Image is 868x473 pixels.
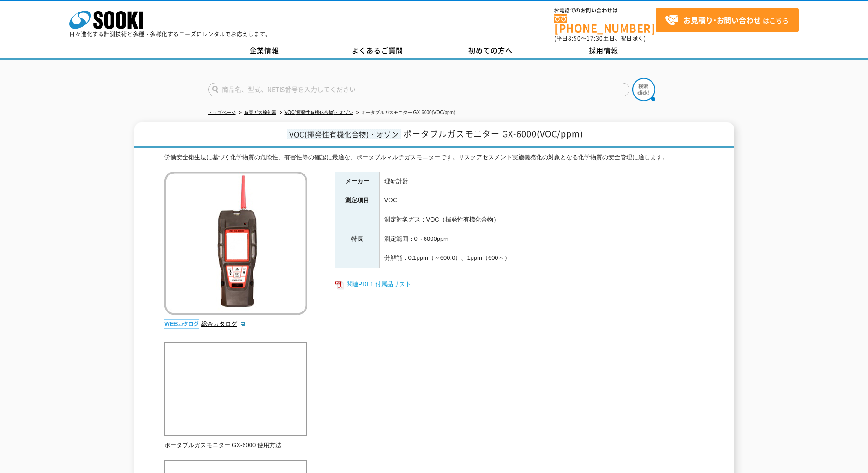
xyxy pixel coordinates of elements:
[335,172,379,191] th: メーカー
[69,31,271,37] p: 日々進化する計測技術と多種・多様化するニーズにレンタルでお応えします。
[285,110,353,115] a: VOC(揮発性有機化合物)・オゾン
[587,34,603,42] span: 17:30
[656,8,799,32] a: お見積り･お問い合わせはこちら
[335,278,704,290] a: 関連PDF1 付属品リスト
[434,44,547,58] a: 初めての方へ
[403,127,583,140] span: ポータブルガスモニター GX-6000(VOC/ppm)
[164,319,199,329] img: webカタログ
[568,34,581,42] span: 8:50
[287,129,401,139] span: VOC(揮発性有機化合物)・オゾン
[354,108,455,118] li: ポータブルガスモニター GX-6000(VOC/ppm)
[208,83,629,96] input: 商品名、型式、NETIS番号を入力してください
[665,13,789,27] span: はこちら
[321,44,434,58] a: よくあるご質問
[164,153,704,162] div: 労働安全衛生法に基づく化学物質の危険性、有害性等の確認に最適な、ポータブルマルチガスモニターです。リスクアセスメント実施義務化の対象となる化学物質の安全管理に適します。
[201,320,246,327] a: 総合カタログ
[379,172,704,191] td: 理研計器
[208,110,236,115] a: トップページ
[335,210,379,268] th: 特長
[335,191,379,210] th: 測定項目
[468,45,513,55] span: 初めての方へ
[547,44,660,58] a: 採用情報
[164,172,307,315] img: ポータブルガスモニター GX-6000(VOC/ppm)
[164,441,307,450] p: ポータブルガスモニター GX-6000 使用方法
[379,191,704,210] td: VOC
[554,8,656,13] span: お電話でのお問い合わせは
[208,44,321,58] a: 企業情報
[683,14,761,25] strong: お見積り･お問い合わせ
[554,34,646,42] span: (平日 ～ 土日、祝日除く)
[379,210,704,268] td: 測定対象ガス：VOC（揮発性有機化合物） 測定範囲：0～6000ppm 分解能：0.1ppm（～600.0）、1ppm（600～）
[244,110,276,115] a: 有害ガス検知器
[632,78,655,101] img: btn_search.png
[554,14,656,33] a: [PHONE_NUMBER]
